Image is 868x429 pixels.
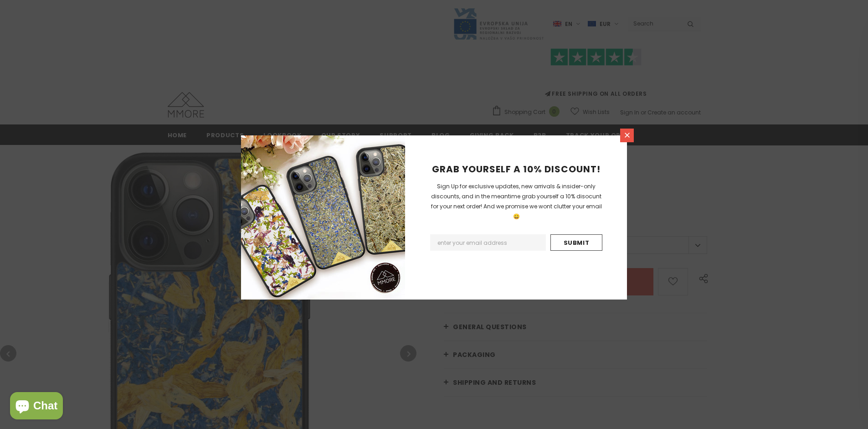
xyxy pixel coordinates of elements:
a: Close [620,129,634,142]
input: Submit [550,234,602,251]
input: Email Address [430,234,546,251]
span: Sign Up for exclusive updates, new arrivals & insider-only discounts, and in the meantime grab yo... [431,182,602,220]
inbox-online-store-chat: Shopify online store chat [7,392,66,422]
span: GRAB YOURSELF A 10% DISCOUNT! [432,163,601,176]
